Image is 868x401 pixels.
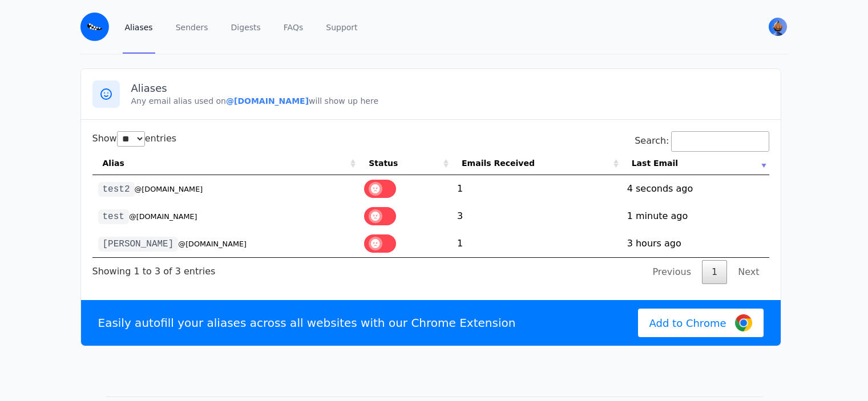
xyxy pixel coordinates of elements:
[768,17,788,37] button: User menu
[98,182,135,197] code: test2
[92,133,177,144] label: Show entries
[178,240,247,248] small: @[DOMAIN_NAME]
[643,260,701,284] a: Previous
[649,315,726,331] span: Add to Chrome
[98,237,179,252] code: [PERSON_NAME]
[92,258,216,278] div: Showing 1 to 3 of 3 entries
[638,309,764,337] a: Add to Chrome
[621,175,769,202] td: 4 seconds ago
[621,152,769,175] th: Last Email: activate to sort column ascending
[451,175,621,202] td: 1
[117,131,145,147] select: Showentries
[451,230,621,257] td: 1
[80,13,109,41] img: Email Monster
[702,260,727,284] a: 1
[451,202,621,230] td: 3
[98,315,516,331] p: Easily autofill your aliases across all websites with our Chrome Extension
[451,152,621,175] th: Emails Received: activate to sort column ascending
[129,212,197,221] small: @[DOMAIN_NAME]
[226,96,309,106] b: @[DOMAIN_NAME]
[769,18,787,36] img: John's Avatar
[635,135,769,146] label: Search:
[92,152,359,175] th: Alias: activate to sort column ascending
[131,95,769,107] p: Any email alias used on will show up here
[671,131,769,152] input: Search:
[135,185,203,193] small: @[DOMAIN_NAME]
[358,152,451,175] th: Status: activate to sort column ascending
[98,209,129,224] code: test
[621,202,769,230] td: 1 minute ago
[728,260,769,284] a: Next
[735,314,752,331] img: Google Chrome Logo
[621,230,769,257] td: 3 hours ago
[131,82,769,95] h3: Aliases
